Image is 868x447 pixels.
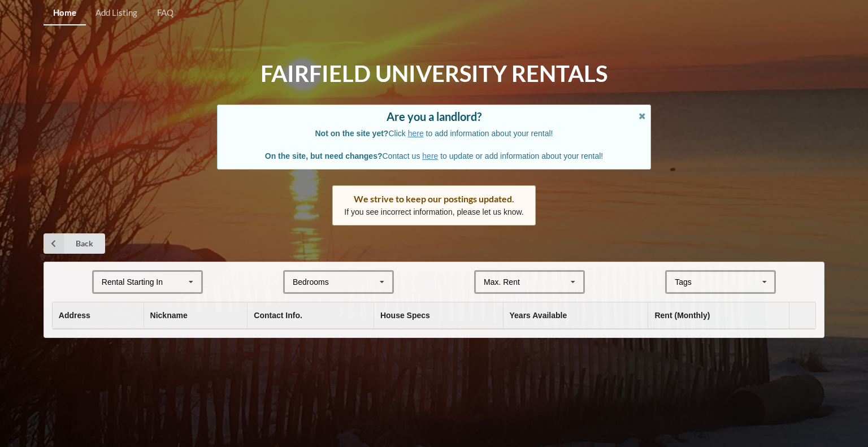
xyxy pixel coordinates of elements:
b: Not on the site yet? [315,129,389,138]
span: Contact us to update or add information about your rental! [265,151,603,160]
a: here [408,129,424,138]
p: If you see incorrect information, please let us know. [344,206,524,218]
th: Years Available [503,302,648,329]
th: Nickname [144,302,248,329]
a: Back [44,233,105,254]
span: Click to add information about your rental! [315,129,553,138]
div: Bedrooms [293,278,329,286]
th: Address [53,302,144,329]
div: We strive to keep our postings updated. [344,193,524,205]
div: Max. Rent [484,278,520,286]
a: FAQ [147,1,183,25]
th: House Specs [374,302,503,329]
div: Rental Starting In [102,278,163,286]
a: here [422,151,438,160]
a: Add Listing [86,1,147,25]
div: Are you a landlord? [229,111,639,122]
b: On the site, but need changes? [265,151,383,160]
a: Home [44,1,86,25]
div: Tags [672,276,708,289]
th: Rent (Monthly) [648,302,788,329]
th: Contact Info. [247,302,374,329]
h1: Fairfield University Rentals [261,59,607,88]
